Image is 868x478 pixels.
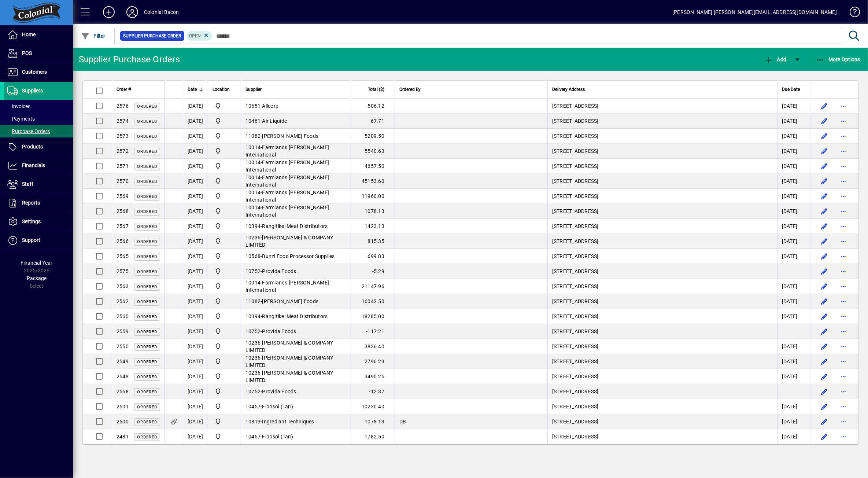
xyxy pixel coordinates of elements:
[189,33,201,38] span: Open
[552,85,585,93] span: Delivery Address
[838,431,849,442] button: More options
[241,219,351,234] td: -
[819,220,830,232] button: Edit
[241,189,351,204] td: -
[22,144,43,150] span: Products
[262,268,299,274] span: Provida Foods .
[262,253,335,259] span: Bunzl Food Processor Supplies
[117,193,129,199] span: 2569
[117,85,160,93] div: Order #
[4,63,73,81] a: Customers
[4,125,73,137] a: Purchase Orders
[4,231,73,250] a: Support
[819,371,830,382] button: Edit
[355,85,391,93] div: Total ($)
[245,355,261,361] span: 10236
[777,204,811,219] td: [DATE]
[137,134,157,139] span: Ordered
[22,50,32,56] span: POS
[22,32,36,37] span: Home
[183,384,208,399] td: [DATE]
[117,133,129,139] span: 2573
[7,103,30,109] span: Invoices
[79,54,180,65] div: Supplier Purchase Orders
[819,190,830,202] button: Edit
[838,235,849,247] button: More options
[777,219,811,234] td: [DATE]
[838,130,849,142] button: More options
[547,339,777,354] td: [STREET_ADDRESS]
[262,328,299,334] span: Provida Foods .
[245,268,261,274] span: 10752
[844,1,859,25] a: Knowledge Base
[777,99,811,114] td: [DATE]
[27,275,47,281] span: Package
[245,253,261,259] span: 10568
[245,298,261,304] span: 11082
[4,213,73,231] a: Settings
[186,31,213,41] mat-chip: Completion Status: Open
[245,340,333,353] span: [PERSON_NAME] & COMPANY LIMITED
[838,205,849,217] button: More options
[245,133,261,139] span: 11082
[4,194,73,212] a: Reports
[183,204,208,219] td: [DATE]
[213,297,236,306] span: Colonial Bacon
[819,130,830,142] button: Edit
[183,324,208,339] td: [DATE]
[351,99,395,114] td: 506.12
[213,162,236,170] span: Colonial Bacon
[97,5,121,19] button: Add
[245,328,261,334] span: 10752
[819,295,830,307] button: Edit
[547,129,777,144] td: [STREET_ADDRESS]
[245,235,333,248] span: [PERSON_NAME] & COMPANY LIMITED
[245,370,261,376] span: 10236
[777,174,811,189] td: [DATE]
[22,200,40,206] span: Reports
[777,129,811,144] td: [DATE]
[245,340,261,346] span: 10236
[838,401,849,412] button: More options
[137,224,157,229] span: Ordered
[4,113,73,125] a: Payments
[137,284,157,289] span: Ordered
[777,339,811,354] td: [DATE]
[547,189,777,204] td: [STREET_ADDRESS]
[183,174,208,189] td: [DATE]
[838,280,849,292] button: More options
[838,100,849,112] button: More options
[351,129,395,144] td: 5209.50
[351,279,395,294] td: 21147.96
[838,371,849,382] button: More options
[241,174,351,189] td: -
[117,223,129,229] span: 2567
[245,118,261,124] span: 10461
[79,29,107,43] button: Filter
[117,148,129,154] span: 2572
[782,85,806,93] div: Due Date
[777,309,811,324] td: [DATE]
[117,343,129,349] span: 2550
[819,100,830,112] button: Edit
[213,282,236,291] span: Colonial Bacon
[117,298,129,304] span: 2562
[22,69,47,75] span: Customers
[117,283,129,289] span: 2563
[117,374,129,379] span: 2548
[137,299,157,304] span: Ordered
[819,175,830,187] button: Edit
[351,174,395,189] td: 45153.60
[838,115,849,127] button: More options
[547,234,777,249] td: [STREET_ADDRESS]
[777,369,811,384] td: [DATE]
[183,234,208,249] td: [DATE]
[351,264,395,279] td: -5.29
[241,369,351,384] td: -
[4,138,73,156] a: Products
[117,358,129,364] span: 2549
[782,85,800,93] span: Due Date
[547,279,777,294] td: [STREET_ADDRESS]
[245,223,261,229] span: 10394
[213,192,236,201] span: Colonial Bacon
